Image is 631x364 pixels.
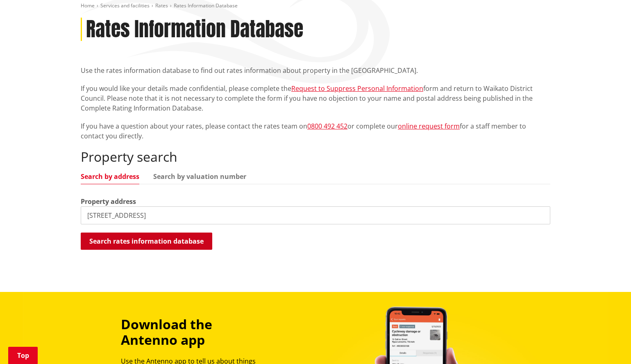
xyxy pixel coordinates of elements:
a: Search by address [81,173,139,180]
a: Home [81,2,95,9]
a: Services and facilities [100,2,150,9]
iframe: Messenger Launcher [593,330,623,359]
p: If you would like your details made confidential, please complete the form and return to Waikato ... [81,84,550,113]
a: Rates [155,2,168,9]
input: e.g. Duke Street NGARUAWAHIA [81,206,550,224]
p: Use the rates information database to find out rates information about property in the [GEOGRAPHI... [81,66,550,75]
a: Top [8,347,38,364]
a: online request form [398,122,460,131]
label: Property address [81,197,136,206]
h3: Download the Antenno app [121,317,269,348]
p: If you have a question about your rates, please contact the rates team on or complete our for a s... [81,121,550,141]
button: Search rates information database [81,233,212,250]
h2: Property search [81,149,550,165]
a: Search by valuation number [153,173,246,180]
span: Rates Information Database [174,2,238,9]
nav: breadcrumb [81,2,550,9]
h1: Rates Information Database [86,18,303,41]
a: Request to Suppress Personal Information [291,84,423,93]
a: 0800 492 452 [307,122,347,131]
